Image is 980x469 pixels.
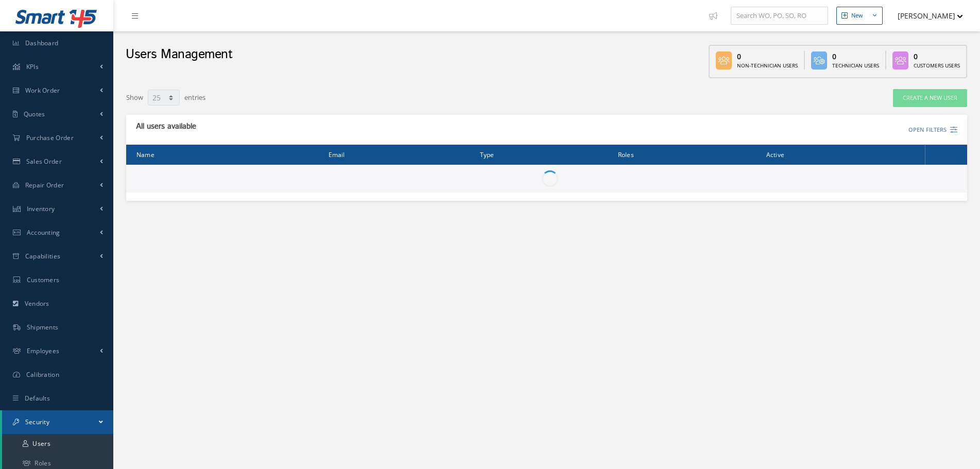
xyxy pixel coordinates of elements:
[126,47,232,62] h2: Users Management
[25,86,60,95] span: Work Order
[27,204,55,213] span: Inventory
[832,51,879,62] div: 0
[731,7,828,25] input: Search WO, PO, SO, RO
[25,418,49,426] span: Security
[2,410,113,434] a: Security
[851,11,863,20] div: New
[914,51,960,62] div: 0
[24,110,45,118] span: Quotes
[27,275,60,284] span: Customers
[26,133,74,142] span: Purchase Order
[737,62,798,70] div: Non-Technician Users
[126,89,143,103] label: Show
[899,121,957,138] button: Open Filters
[133,121,340,132] div: All users available
[2,434,113,454] a: Users
[618,149,634,159] span: Roles
[27,323,59,332] span: Shipments
[914,62,960,70] div: Customers Users
[25,181,64,189] span: Repair Order
[25,394,50,403] span: Defaults
[26,157,62,166] span: Sales Order
[26,62,39,71] span: KPIs
[329,149,345,159] span: Email
[184,89,205,103] label: entries
[26,370,59,379] span: Calibration
[480,149,494,159] span: Type
[27,346,60,355] span: Employees
[25,252,61,260] span: Capabilities
[832,62,879,70] div: Technician Users
[25,299,49,308] span: Vendors
[136,149,154,159] span: Name
[737,51,798,62] div: 0
[766,149,784,159] span: Active
[893,89,967,107] a: Create a New User
[25,39,59,47] span: Dashboard
[836,7,883,25] button: New
[888,6,963,26] button: [PERSON_NAME]
[27,228,60,237] span: Accounting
